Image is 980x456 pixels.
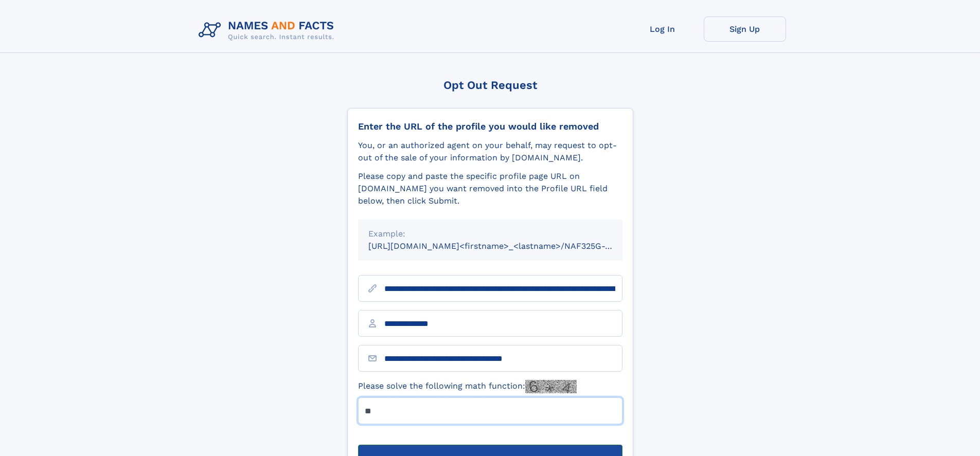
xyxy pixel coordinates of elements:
[358,170,622,207] div: Please copy and paste the specific profile page URL on [DOMAIN_NAME] you want removed into the Pr...
[368,241,642,251] small: [URL][DOMAIN_NAME]<firstname>_<lastname>/NAF325G-xxxxxxxx
[621,16,704,42] a: Log In
[358,121,622,132] div: Enter the URL of the profile you would like removed
[347,79,633,92] div: Opt Out Request
[194,16,343,44] img: Logo Names and Facts
[704,16,786,42] a: Sign Up
[358,380,577,393] label: Please solve the following math function:
[368,228,612,240] div: Example:
[358,139,622,164] div: You, or an authorized agent on your behalf, may request to opt-out of the sale of your informatio...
